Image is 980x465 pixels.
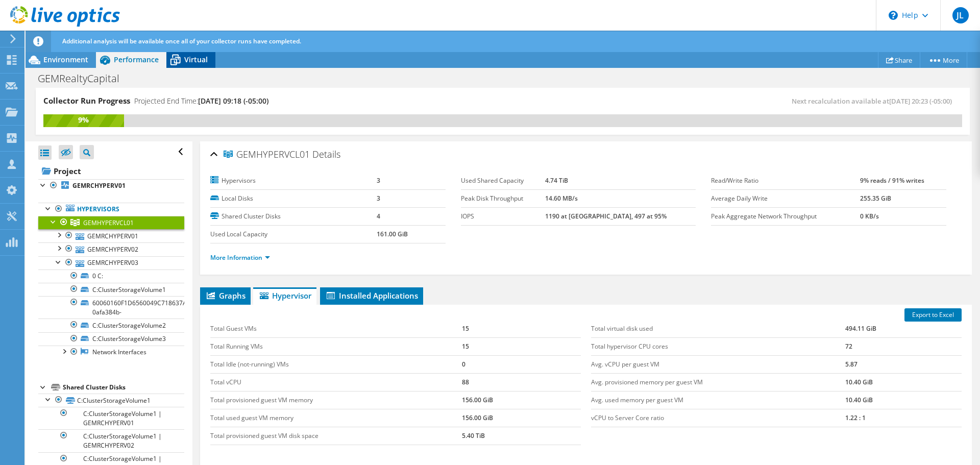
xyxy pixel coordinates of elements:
[889,96,952,106] span: [DATE] 20:23 (-05:00)
[377,212,380,221] b: 4
[83,218,134,227] span: GEMHYPERVCL01
[134,95,268,107] h4: Projected End Time:
[461,193,545,204] label: Peak Disk Throughput
[462,409,581,427] td: 156.00 GiB
[377,176,380,185] b: 3
[545,212,667,221] b: 1190 at [GEOGRAPHIC_DATA], 497 at 95%
[38,242,184,256] a: GEMRCHYPERV02
[377,194,380,203] b: 3
[38,229,184,242] a: GEMRCHYPERV01
[38,163,184,179] a: Project
[792,96,957,106] span: Next recalculation available at
[210,193,377,204] label: Local Disks
[591,391,845,409] td: Avg. used memory per guest VM
[114,55,159,64] span: Performance
[711,176,860,186] label: Read/Write Ratio
[461,176,545,186] label: Used Shared Capacity
[591,337,845,355] td: Total hypervisor CPU cores
[38,296,184,319] a: 60060160F1D6560049C718637A58C864-0afa384b-
[462,373,581,391] td: 88
[711,193,860,204] label: Average Daily Write
[38,216,184,229] a: GEMHYPERVCL01
[210,337,462,355] td: Total Running VMs
[461,211,545,222] label: IOPS
[591,409,845,427] td: vCPU to Server Core ratio
[462,320,581,338] td: 15
[711,211,860,222] label: Peak Aggregate Network Throughput
[184,55,208,64] span: Virtual
[591,373,845,391] td: Avg. provisioned memory per guest VM
[258,290,311,301] span: Hypervisor
[210,373,462,391] td: Total vCPU
[860,194,891,203] b: 255.35 GiB
[952,7,969,23] span: JL
[38,256,184,270] a: GEMRCHYPERV03
[62,37,301,45] span: Additional analysis will be available once all of your collector runs have completed.
[545,176,568,185] b: 4.74 TiB
[210,355,462,373] td: Total Idle (not-running) VMs
[38,203,184,216] a: Hypervisors
[210,320,462,338] td: Total Guest VMs
[63,381,184,394] div: Shared Cluster Disks
[860,212,879,221] b: 0 KB/s
[38,179,184,192] a: GEMRCHYPERV01
[210,409,462,427] td: Total used guest VM memory
[38,319,184,332] a: C:ClusterStorageVolume2
[845,320,962,338] td: 494.11 GiB
[845,337,962,355] td: 72
[462,355,581,373] td: 0
[860,176,924,185] b: 9% reads / 91% writes
[462,391,581,409] td: 156.00 GiB
[889,11,898,20] svg: \n
[904,308,962,322] a: Export to Excel
[591,355,845,373] td: Avg. vCPU per guest VM
[920,52,967,68] a: More
[224,150,310,160] span: GEMHYPERVCL01
[462,337,581,355] td: 15
[43,55,88,64] span: Environment
[462,427,581,445] td: 5.40 TiB
[38,394,184,407] a: C:ClusterStorageVolume1
[72,181,126,190] b: GEMRCHYPERV01
[325,290,418,301] span: Installed Applications
[43,114,124,126] div: 9%
[845,409,962,427] td: 1.22 : 1
[545,194,578,203] b: 14.60 MB/s
[210,253,270,262] a: More Information
[198,96,268,106] span: [DATE] 09:18 (-05:00)
[205,290,246,301] span: Graphs
[38,283,184,296] a: C:ClusterStorageVolume1
[210,176,377,186] label: Hypervisors
[591,320,845,338] td: Total virtual disk used
[38,429,184,452] a: C:ClusterStorageVolume1 | GEMRCHYPERV02
[210,391,462,409] td: Total provisioned guest VM memory
[210,229,377,239] label: Used Local Capacity
[845,373,962,391] td: 10.40 GiB
[38,407,184,429] a: C:ClusterStorageVolume1 | GEMRCHYPERV01
[38,270,184,283] a: 0 C:
[38,332,184,346] a: C:ClusterStorageVolume3
[845,391,962,409] td: 10.40 GiB
[312,148,340,160] span: Details
[210,427,462,445] td: Total provisioned guest VM disk space
[878,52,920,68] a: Share
[210,211,377,222] label: Shared Cluster Disks
[377,230,408,238] b: 161.00 GiB
[845,355,962,373] td: 5.87
[33,73,135,84] h1: GEMRealtyCapital
[38,346,184,359] a: Network Interfaces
